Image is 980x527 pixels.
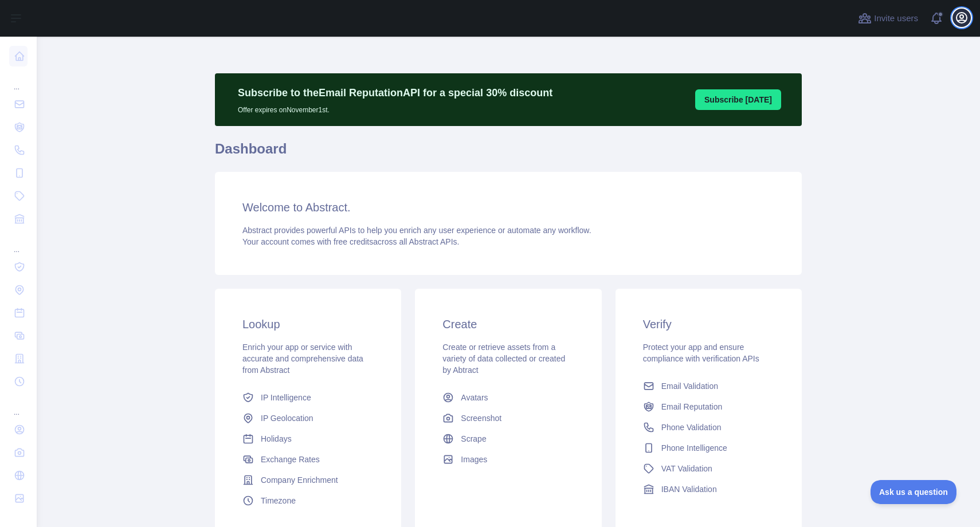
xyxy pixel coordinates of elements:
h3: Welcome to Abstract. [242,199,774,215]
span: Avatars [461,392,488,403]
a: Timezone [238,490,378,511]
a: Screenshot [438,408,578,428]
span: Exchange Rates [261,454,320,465]
span: Your account comes with across all Abstract APIs. [242,237,459,246]
span: Protect your app and ensure compliance with verification APIs [643,343,759,363]
span: Holidays [261,433,292,445]
div: ... [9,394,28,417]
span: Enrich your app or service with accurate and comprehensive data from Abstract [242,343,363,375]
p: Offer expires on November 1st. [238,101,552,115]
span: Email Reputation [661,401,723,412]
div: ... [9,69,28,92]
span: Abstract provides powerful APIs to help you enrich any user experience or automate any workflow. [242,226,591,235]
span: VAT Validation [661,463,712,474]
iframe: Toggle Customer Support [871,480,957,504]
span: Create or retrieve assets from a variety of data collected or created by Abtract [442,343,565,375]
span: Screenshot [461,412,501,424]
span: Scrape [461,433,486,445]
span: IP Geolocation [261,412,313,424]
a: Email Validation [638,376,779,396]
a: Images [438,449,578,470]
div: ... [9,231,28,254]
a: IP Geolocation [238,408,378,428]
span: IBAN Validation [661,483,717,495]
a: Email Reputation [638,396,779,417]
a: Holidays [238,428,378,449]
button: Subscribe [DATE] [695,89,781,110]
a: VAT Validation [638,458,779,479]
p: Subscribe to the Email Reputation API for a special 30 % discount [238,85,552,101]
a: Exchange Rates [238,449,378,470]
a: IBAN Validation [638,479,779,500]
a: Scrape [438,428,578,449]
a: Phone Intelligence [638,438,779,458]
span: Images [461,454,487,465]
span: Phone Validation [661,422,722,433]
a: Phone Validation [638,417,779,438]
h3: Verify [643,316,774,332]
a: Company Enrichment [238,470,378,490]
h3: Create [442,316,574,332]
span: Phone Intelligence [661,442,727,454]
h1: Dashboard [215,140,802,167]
button: Invite users [856,9,920,27]
span: IP Intelligence [261,392,311,403]
span: Timezone [261,495,296,506]
span: Invite users [874,12,918,25]
span: free credits [334,237,373,246]
h3: Lookup [242,316,374,332]
span: Email Validation [661,380,718,392]
a: IP Intelligence [238,387,378,408]
a: Avatars [438,387,578,408]
span: Company Enrichment [261,474,338,486]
